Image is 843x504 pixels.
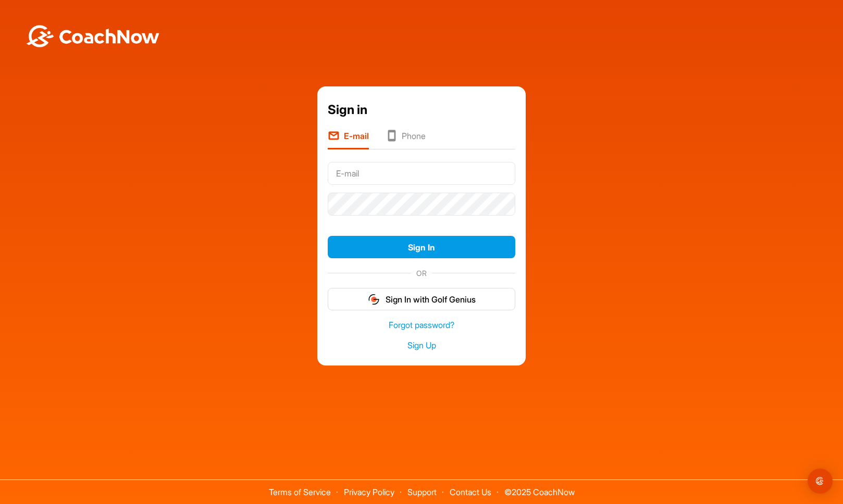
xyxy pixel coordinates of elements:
div: Open Intercom Messenger [808,469,833,494]
input: E-mail [328,162,515,185]
a: Support [407,487,437,497]
li: E-mail [328,130,369,149]
img: gg_logo [367,293,380,306]
div: Sign in [328,100,515,119]
span: © 2025 CoachNow [499,480,580,496]
a: Forgot password? [328,319,515,331]
li: Phone [386,130,426,149]
a: Terms of Service [269,487,331,497]
button: Sign In with Golf Genius [328,288,515,310]
button: Sign In [328,236,515,258]
span: OR [411,268,432,279]
a: Sign Up [328,339,515,351]
a: Contact Us [450,487,491,497]
a: Privacy Policy [344,487,394,497]
img: BwLJSsUCoWCh5upNqxVrqldRgqLPVwmV24tXu5FoVAoFEpwwqQ3VIfuoInZCoVCoTD4vwADAC3ZFMkVEQFDAAAAAElFTkSuQmCC [25,25,160,47]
